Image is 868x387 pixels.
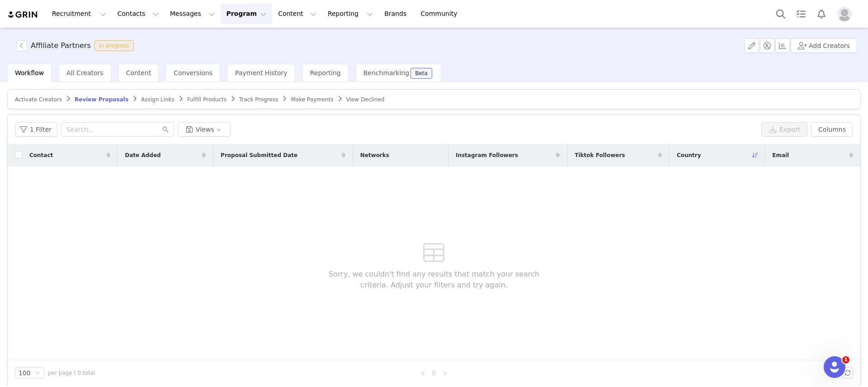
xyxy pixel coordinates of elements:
span: Contact [29,151,53,159]
li: Previous Page [418,368,429,378]
button: Messages [165,4,220,24]
span: Benchmarking [363,69,409,76]
span: Reporting [310,69,341,76]
span: Sorry, we couldn't find any results that match your search criteria. Adjust your filters and try ... [315,269,553,291]
a: Brands [379,4,415,24]
a: 0 [429,368,439,378]
span: Payment History [235,69,288,76]
span: Make Payments [291,96,333,103]
span: In progress [94,40,134,51]
i: icon: left [420,371,426,376]
li: 0 [429,368,439,378]
span: All Creators [66,69,103,76]
span: Fulfill Products [187,96,226,103]
i: icon: down [35,370,40,377]
span: [object Object] [16,40,137,51]
span: Content [126,69,151,76]
span: Workflow [15,69,44,76]
span: Date Added [125,151,160,159]
span: Country [677,151,701,159]
div: Beta [415,71,428,76]
li: Next Page [439,368,450,378]
span: Activate Creators [15,96,62,103]
img: grin logo [7,10,39,19]
button: Notifications [811,4,831,24]
iframe: Intercom live chat [824,356,845,378]
button: Program [221,4,272,24]
span: Proposal Submitted Date [221,151,297,159]
button: Profile [832,7,861,21]
h3: Affiliate Partners [31,40,91,51]
span: per page | 0 total [48,369,95,377]
span: Tiktok Followers [575,151,625,159]
span: Networks [360,151,389,159]
img: placeholder-profile.jpg [837,7,852,21]
button: 1 Filter [15,122,57,137]
a: Community [415,4,467,24]
div: 100 [19,368,31,378]
span: Review Proposals [75,96,128,103]
button: Export [761,122,807,137]
span: Track Progress [239,96,278,103]
span: Email [772,151,789,159]
span: Conversions [174,69,212,76]
a: Tasks [791,4,811,24]
i: icon: right [442,371,448,376]
button: Search [771,4,791,24]
button: Recruitment [47,4,112,24]
i: icon: search [162,126,169,133]
span: 1 [842,356,849,363]
input: Search... [61,122,174,137]
button: Views [178,122,231,137]
button: Add Creators [791,38,857,53]
span: View Declined [346,96,385,103]
button: Contacts [112,4,164,24]
span: Assign Links [141,96,175,103]
button: Reporting [322,4,378,24]
button: Columns [811,122,853,137]
button: Content [273,4,322,24]
span: Instagram Followers [456,151,518,159]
